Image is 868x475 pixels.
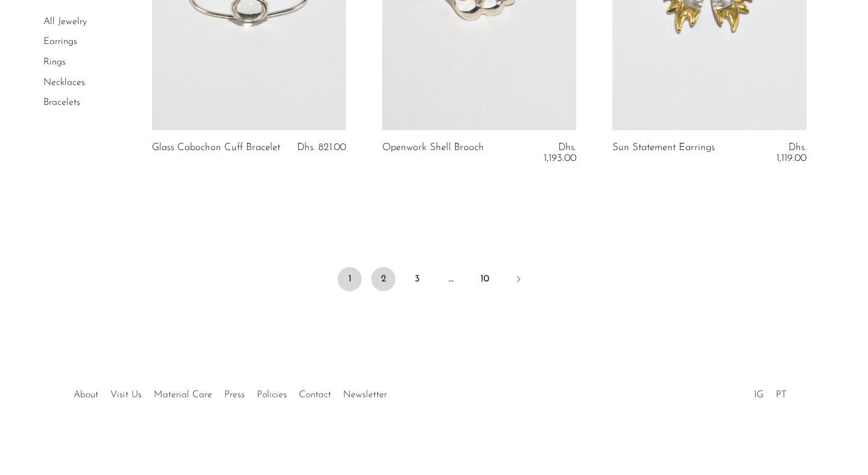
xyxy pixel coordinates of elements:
a: Press [224,390,245,400]
a: PT [776,390,787,400]
a: Policies [257,390,287,400]
a: IG [754,390,764,400]
a: About [74,390,98,400]
a: All Jewelry [43,17,87,27]
a: Next [506,267,530,294]
a: Earrings [43,37,77,47]
a: Necklaces [43,78,85,87]
span: … [439,267,463,291]
a: 3 [405,267,429,291]
a: Sun Statement Earrings [612,142,715,165]
ul: Quick links [68,380,393,403]
span: Dhs. 821.00 [297,142,346,153]
a: Contact [299,390,331,400]
span: Dhs. 1,119.00 [776,142,807,163]
a: 2 [371,267,395,291]
a: Material Care [154,390,212,400]
a: 10 [473,267,497,291]
a: Glass Cabochon Cuff Bracelet [152,142,280,153]
a: Rings [43,57,66,67]
ul: Social Medias [748,380,793,403]
span: 1 [338,267,362,291]
a: Visit Us [110,390,142,400]
a: Openwork Shell Brooch [382,142,484,165]
a: Bracelets [43,98,80,107]
span: Dhs. 1,193.00 [544,142,576,163]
